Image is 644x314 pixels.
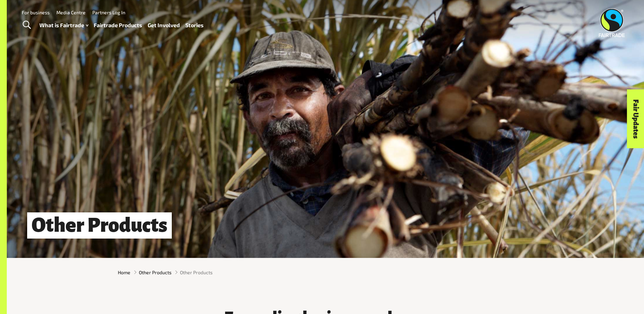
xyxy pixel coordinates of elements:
[27,212,172,239] h1: Other Products
[185,20,204,30] a: Stories
[56,10,86,15] a: Media Centre
[22,10,50,15] a: For business
[92,10,125,15] a: Partners Log In
[180,269,213,276] span: Other Products
[148,20,180,30] a: Get Involved
[94,20,142,30] a: Fairtrade Products
[39,20,88,30] a: What is Fairtrade
[118,269,130,276] a: Home
[599,8,625,37] img: Fairtrade Australia New Zealand logo
[18,17,35,34] a: Toggle Search
[139,269,171,276] a: Other Products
